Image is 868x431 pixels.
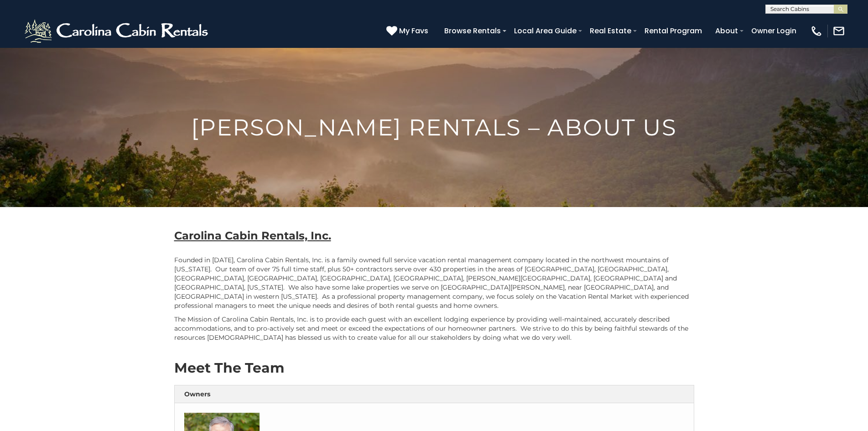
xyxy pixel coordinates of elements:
[509,23,581,39] a: Local Area Guide
[810,25,823,37] img: phone-regular-white.png
[184,390,210,398] strong: Owners
[386,25,431,37] a: My Favs
[440,23,505,39] a: Browse Rentals
[585,23,636,39] a: Real Estate
[23,17,212,45] img: White-1-2.png
[832,25,845,37] img: mail-regular-white.png
[399,25,428,36] span: My Favs
[711,23,743,39] a: About
[174,255,694,310] p: Founded in [DATE], Carolina Cabin Rentals, Inc. is a family owned full service vacation rental ma...
[174,229,331,242] b: Carolina Cabin Rentals, Inc.
[640,23,707,39] a: Rental Program
[174,315,694,342] p: The Mission of Carolina Cabin Rentals, Inc. is to provide each guest with an excellent lodging ex...
[747,23,801,39] a: Owner Login
[174,359,284,376] strong: Meet The Team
